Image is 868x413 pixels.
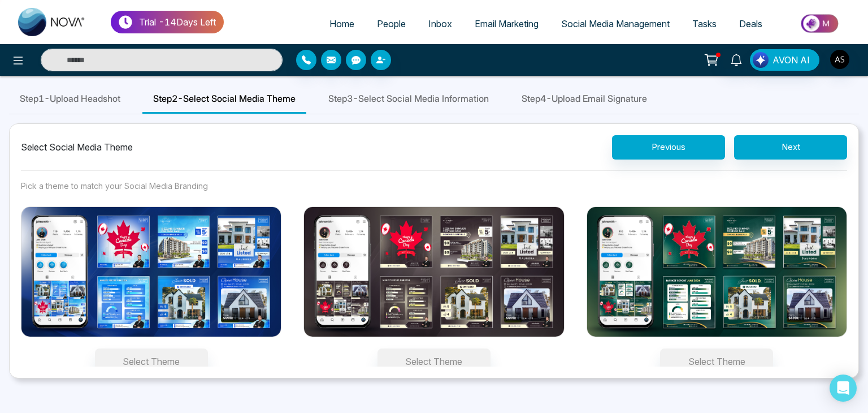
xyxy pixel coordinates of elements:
img: Brown pallet [303,206,564,337]
span: Deals [739,18,762,29]
img: Sky Blue Pallets [21,206,281,337]
span: People [377,18,406,29]
span: Social Media Management [561,18,670,29]
span: Tasks [692,18,717,29]
a: Home [318,13,366,35]
a: Email Marketing [463,13,550,35]
img: Lead Flow [753,52,769,68]
span: Home [329,18,354,29]
span: Step 4 - Upload Email Signature [522,92,647,105]
span: Email Marketing [475,18,539,29]
div: Select Social Media Theme [21,140,133,154]
img: Nova CRM Logo [18,8,86,36]
span: Inbox [428,18,452,29]
div: Open Intercom Messenger [830,375,857,402]
button: Next [734,135,847,160]
button: Brown pallet [377,349,491,375]
a: Deals [728,13,774,35]
span: Step 3 - Select Social Media Information [328,92,489,105]
span: Step 1 - Upload Headshot [20,92,120,105]
button: Previous [612,135,725,160]
a: Tasks [681,13,728,35]
span: Step 2 - Select Social Media Theme [153,92,296,105]
button: Sky Blue Pallets [95,349,208,375]
a: Inbox [417,13,463,35]
a: Social Media Management [550,13,681,35]
img: User Avatar [830,50,849,69]
img: Green Pallet [587,206,847,337]
button: AVON AI [750,49,819,71]
span: AVON AI [772,53,810,67]
a: People [366,13,417,35]
p: Trial - 14 Days Left [139,15,216,29]
p: Pick a theme to match your Social Media Branding [21,180,847,192]
img: Market-place.gif [779,11,861,36]
button: Green Pallet [660,349,773,375]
